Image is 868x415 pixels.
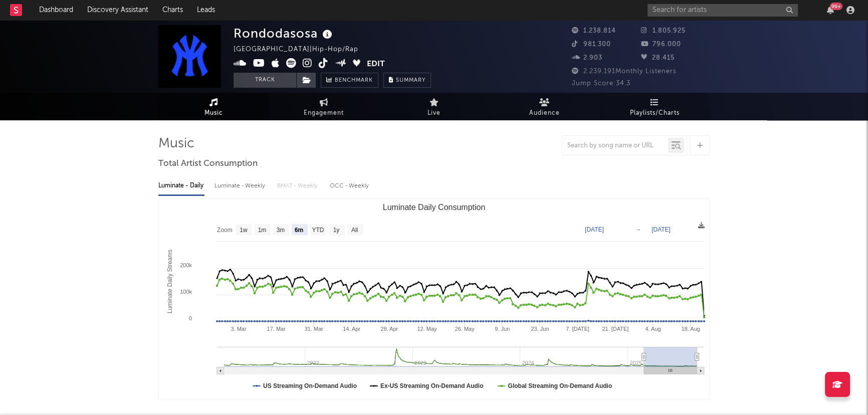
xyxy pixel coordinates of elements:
[234,25,335,42] div: Rondodasosa
[189,315,192,321] text: 0
[234,73,296,88] button: Track
[427,107,441,119] span: Live
[489,93,599,120] a: Audience
[495,326,510,332] text: 9. Jun
[566,326,589,332] text: 7. [DATE]
[599,93,710,120] a: Playlists/Charts
[380,326,398,332] text: 28. Apr
[335,75,373,87] span: Benchmark
[572,28,616,34] span: 1.238.814
[258,227,267,234] text: 1m
[396,78,425,83] span: Summary
[645,326,661,332] text: 4. Aug
[529,107,560,119] span: Audience
[635,226,641,233] text: →
[417,326,437,332] text: 12. May
[159,199,709,399] svg: Luminate Daily Consumption
[304,107,344,119] span: Engagement
[333,227,340,234] text: 1y
[641,28,686,34] span: 1.805.925
[204,107,223,119] span: Music
[217,227,233,234] text: Zoom
[180,289,192,295] text: 100k
[158,158,258,170] span: Total Artist Consumption
[240,227,248,234] text: 1w
[572,68,677,75] span: 2.239.191 Monthly Listeners
[508,382,612,389] text: Global Streaming On-Demand Audio
[379,93,489,120] a: Live
[652,226,671,233] text: [DATE]
[585,226,604,233] text: [DATE]
[277,227,285,234] text: 3m
[602,326,628,332] text: 21. [DATE]
[231,326,247,332] text: 3. Mar
[263,382,357,389] text: US Streaming On-Demand Audio
[827,6,834,14] button: 99+
[383,73,431,88] button: Summary
[647,4,798,17] input: Search for artists
[312,227,324,234] text: YTD
[562,142,668,150] input: Search by song name or URL
[630,107,680,119] span: Playlists/Charts
[269,93,379,120] a: Engagement
[295,227,303,234] text: 6m
[641,41,681,48] span: 796.000
[234,44,370,56] div: [GEOGRAPHIC_DATA] | Hip-Hop/Rap
[531,326,549,332] text: 23. Jun
[158,93,269,120] a: Music
[158,177,204,194] div: Luminate - Daily
[267,326,286,332] text: 17. Mar
[351,227,358,234] text: All
[166,250,173,313] text: Luminate Daily Streams
[214,177,267,194] div: Luminate - Weekly
[383,203,486,212] text: Luminate Daily Consumption
[572,80,630,87] span: Jump Score: 34.3
[681,326,700,332] text: 18. Aug
[305,326,324,332] text: 31. Mar
[321,73,378,88] a: Benchmark
[572,55,602,61] span: 2.903
[343,326,360,332] text: 14. Apr
[830,3,842,10] div: 99 +
[455,326,475,332] text: 26. May
[180,262,192,268] text: 200k
[367,58,385,71] button: Edit
[380,382,484,389] text: Ex-US Streaming On-Demand Audio
[572,41,611,48] span: 981.300
[330,177,370,194] div: OCC - Weekly
[641,55,675,61] span: 28.415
